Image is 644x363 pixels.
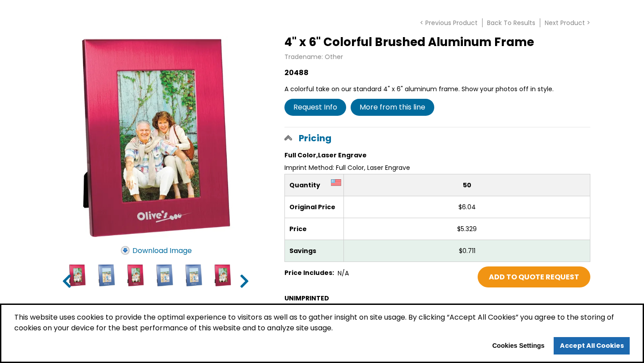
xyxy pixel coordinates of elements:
[284,149,590,174] div: Imprint Method: Full Color, Laser Engrave
[54,36,258,240] img: 4" x 6" Colorful Brushed Aluminum Frame
[284,83,590,95] div: A colorful take on our standard 4" x 6" aluminum frame. Show your photos off in style.
[540,18,590,27] a: Next Product >
[114,239,198,262] a: Download Image
[284,151,367,160] span: Full Color,Laser Engrave
[284,127,590,149] a: Pricing
[284,99,346,116] a: Request Info
[284,292,590,317] div: Imprint Method: Unimprinted
[344,174,590,196] th: 50
[344,196,590,218] td: $6.04
[483,18,540,27] a: Back To Results
[589,149,590,161] div: Product Number
[124,264,147,287] input: 4" x 6" Colorful Brushed Aluminum Frame
[415,18,483,27] a: < Previous Product
[153,264,176,287] input: 4" x 6" Colorful Brushed Aluminum Frame
[284,268,336,277] span: Price Includes:
[95,264,118,287] input: 4" x 6" Colorful Brushed Aluminum Frame
[284,67,590,79] div: 20488
[486,339,551,353] button: Cookies Settings
[284,294,329,303] span: UNIMPRINTED
[344,218,590,240] td: $5.329
[66,264,89,287] input: 4" x 6" Colorful Brushed Aluminum Frame
[182,264,205,287] input: 4" x 6" Colorful Brushed Aluminum Frame
[212,264,234,287] input: 4" x 6" Colorful Brushed Aluminum Frame
[14,312,630,337] span: This website uses cookies to provide the optimal experience to visitors as well as to gather insi...
[284,34,534,50] span: 4" x 6" Colorful Brushed Aluminum Frame
[285,174,344,196] th: Quantity
[338,269,349,278] span: N/A
[285,196,344,218] td: Original Price
[285,240,344,262] td: Savings
[344,240,590,262] td: $0.711
[284,51,590,63] div: Tradename: Other
[554,337,630,355] a: allow cookies
[478,266,590,287] a: Add to Shopping Cart
[589,292,590,304] div: Product Number
[351,99,434,116] a: More from this line
[285,218,344,240] td: Price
